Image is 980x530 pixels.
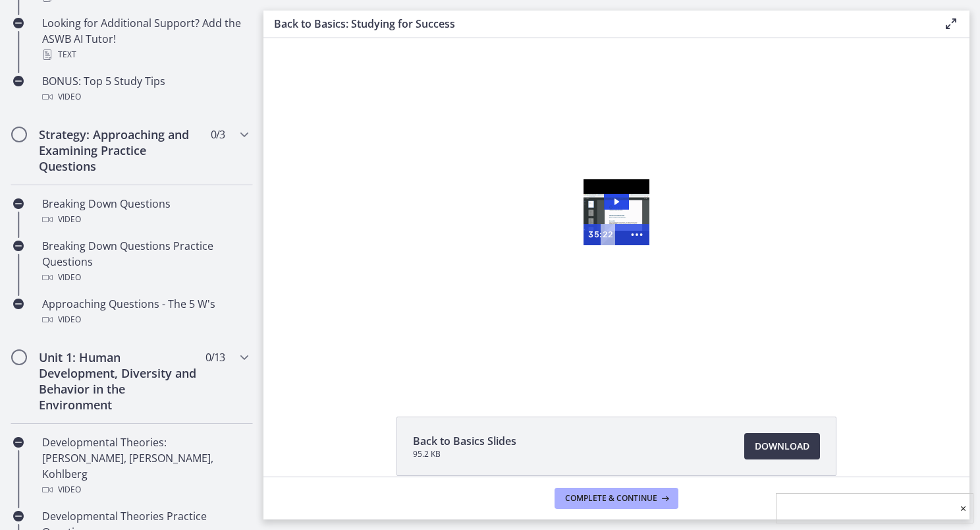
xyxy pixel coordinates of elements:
[42,434,248,498] div: Developmental Theories: [PERSON_NAME], [PERSON_NAME], Kohlberg
[320,141,386,207] img: Video Thumbnail
[42,296,248,328] div: Approaching Questions - The 5 W's
[755,438,809,454] span: Download
[274,16,922,32] h3: Back to Basics: Studying for Success
[42,89,248,105] div: Video
[42,196,248,227] div: Breaking Down Questions
[42,212,248,227] div: Video
[344,186,355,207] div: Playbar
[42,47,248,63] div: Text
[565,493,657,504] span: Complete & continue
[205,349,225,365] span: 0 / 13
[42,482,248,498] div: Video
[413,449,516,459] span: 95.2 KB
[42,238,248,285] div: Breaking Down Questions Practice Questions
[960,500,966,516] a: ×
[263,38,969,386] iframe: Video Lesson
[39,127,200,174] h2: Strategy: Approaching and Examining Practice Questions
[42,15,248,63] div: Looking for Additional Support? Add the ASWB AI Tutor!
[39,349,200,413] h2: Unit 1: Human Development, Diversity and Behavior in the Environment
[211,127,225,142] span: 0 / 3
[42,73,248,105] div: BONUS: Top 5 Study Tips
[744,433,820,459] a: Download
[340,156,366,171] button: Play Video: ctfdf6eqvn4c72r5t4t0.mp4
[42,312,248,328] div: Video
[361,186,386,207] button: Show more buttons
[555,488,678,509] button: Complete & continue
[42,270,248,285] div: Video
[413,433,516,449] span: Back to Basics Slides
